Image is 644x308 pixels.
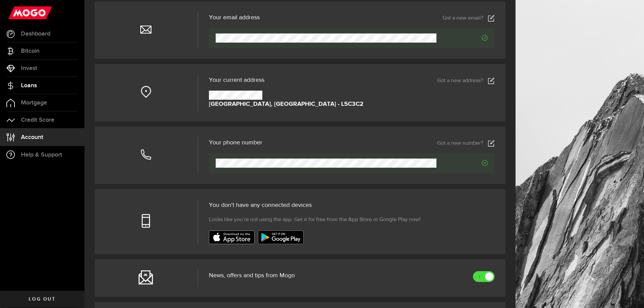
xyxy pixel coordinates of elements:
[209,231,255,244] img: badge-app-store.svg
[209,216,421,224] span: Looks like you’re not using the app. Get it for free from the App Store or Google Play now!
[21,117,54,123] span: Credit Score
[209,100,363,109] strong: [GEOGRAPHIC_DATA], [GEOGRAPHIC_DATA] - L5C3C2
[29,297,55,302] span: Log out
[209,140,262,146] h3: Your phone number
[443,15,495,22] a: Got a new email?
[436,160,488,166] span: Verified
[21,31,50,37] span: Dashboard
[21,134,43,140] span: Account
[21,48,40,54] span: Bitcoin
[209,202,312,208] span: You don't have any connected devices
[21,152,62,158] span: Help & Support
[436,35,488,41] span: Verified
[21,82,37,89] span: Loans
[258,231,304,244] img: badge-google-play.svg
[209,77,264,83] span: Your current address
[21,100,47,106] span: Mortgage
[437,140,495,147] a: Got a new number?
[21,65,37,71] span: Invest
[437,77,495,84] a: Got a new address?
[209,273,295,279] span: News, offers and tips from Mogo
[209,15,260,21] h3: Your email address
